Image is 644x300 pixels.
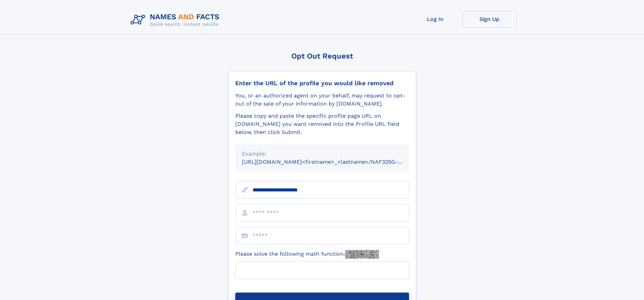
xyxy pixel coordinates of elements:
div: Please copy and paste the specific profile page URL on [DOMAIN_NAME] you want removed into the Pr... [235,112,409,136]
div: You, or an authorized agent on your behalf, may request to opt-out of the sale of your informatio... [235,92,409,108]
img: Logo Names and Facts [128,11,225,29]
small: [URL][DOMAIN_NAME]<firstname>_<lastname>/NAF325G-xxxxxxxx [242,159,422,165]
div: Opt Out Request [228,52,416,60]
label: Please solve the following math function: [235,250,379,259]
a: Log In [408,11,462,27]
div: Example: [242,150,402,158]
div: Enter the URL of the profile you would like removed [235,79,409,87]
a: Sign Up [462,11,517,27]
